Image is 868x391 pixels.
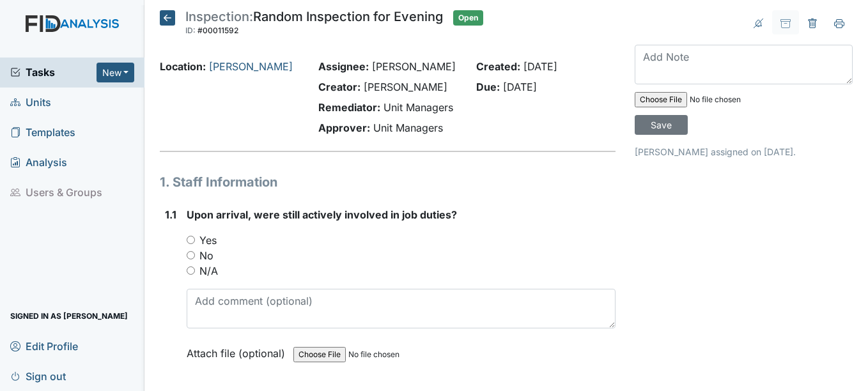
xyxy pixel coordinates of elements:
[384,101,453,114] span: Unit Managers
[198,26,238,35] span: #00011592
[165,207,176,222] label: 1.1
[97,63,135,82] button: New
[10,366,66,386] span: Sign out
[10,65,97,80] a: Tasks
[318,80,360,93] strong: Creator:
[364,80,447,93] span: [PERSON_NAME]
[199,248,213,263] label: No
[199,233,217,248] label: Yes
[453,10,483,26] span: Open
[635,115,688,135] input: Save
[318,60,369,73] strong: Assignee:
[187,236,195,244] input: Yes
[185,9,253,24] span: Inspection:
[372,60,456,73] span: [PERSON_NAME]
[160,172,615,192] h1: 1. Staff Information
[199,263,218,279] label: N/A
[318,101,380,114] strong: Remediator:
[187,339,290,361] label: Attach file (optional)
[476,80,500,93] strong: Due:
[187,208,457,221] span: Upon arrival, were still actively involved in job duties?
[187,251,195,259] input: No
[523,60,557,73] span: [DATE]
[187,266,195,275] input: N/A
[185,26,196,35] span: ID:
[10,93,51,112] span: Units
[503,80,537,93] span: [DATE]
[10,123,75,142] span: Templates
[635,145,853,158] p: [PERSON_NAME] assigned on [DATE].
[10,336,78,356] span: Edit Profile
[10,153,67,172] span: Analysis
[10,306,128,326] span: Signed in as [PERSON_NAME]
[185,10,443,38] div: Random Inspection for Evening
[476,60,520,73] strong: Created:
[373,121,443,134] span: Unit Managers
[160,60,206,73] strong: Location:
[318,121,370,134] strong: Approver:
[209,60,293,73] a: [PERSON_NAME]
